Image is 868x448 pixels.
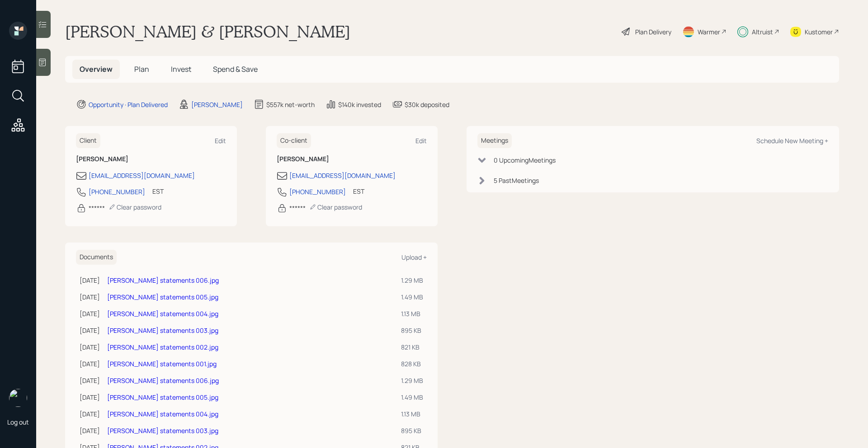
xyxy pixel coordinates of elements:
[171,64,191,74] span: Invest
[89,100,168,109] div: Opportunity · Plan Delivered
[107,376,219,385] a: [PERSON_NAME] statements 006.jpg
[494,176,539,185] div: 5 Past Meeting s
[80,275,100,285] div: [DATE]
[80,359,100,369] div: [DATE]
[405,100,449,109] div: $30k deposited
[266,100,315,109] div: $557k net-worth
[80,64,113,74] span: Overview
[401,359,423,369] div: 828 KB
[289,187,346,196] div: [PHONE_NUMBER]
[7,418,29,426] div: Log out
[107,393,218,401] a: [PERSON_NAME] statements 005.jpg
[76,133,100,148] h6: Client
[76,250,117,265] h6: Documents
[107,359,217,368] a: [PERSON_NAME] statements 001.jpg
[80,392,100,402] div: [DATE]
[401,326,423,335] div: 895 KB
[215,136,226,145] div: Edit
[289,171,396,180] div: [EMAIL_ADDRESS][DOMAIN_NAME]
[635,27,671,37] div: Plan Delivery
[401,392,423,402] div: 1.49 MB
[80,292,100,302] div: [DATE]
[338,100,381,109] div: $140k invested
[401,309,423,318] div: 1.13 MB
[80,309,100,318] div: [DATE]
[80,326,100,335] div: [DATE]
[752,27,773,37] div: Altruist
[107,276,219,285] a: [PERSON_NAME] statements 006.jpg
[9,389,27,407] img: michael-russo-headshot.png
[805,27,833,37] div: Kustomer
[152,187,164,196] div: EST
[107,309,218,318] a: [PERSON_NAME] statements 004.jpg
[107,426,218,435] a: [PERSON_NAME] statements 003.jpg
[309,203,362,211] div: Clear password
[80,409,100,419] div: [DATE]
[756,136,828,145] div: Schedule New Meeting +
[277,155,427,163] h6: [PERSON_NAME]
[415,136,427,145] div: Edit
[76,155,226,163] h6: [PERSON_NAME]
[107,326,218,335] a: [PERSON_NAME] statements 003.jpg
[191,100,243,109] div: [PERSON_NAME]
[401,275,423,285] div: 1.29 MB
[80,426,100,435] div: [DATE]
[401,342,423,352] div: 821 KB
[401,376,423,385] div: 1.29 MB
[401,292,423,302] div: 1.49 MB
[401,426,423,435] div: 895 KB
[277,133,311,148] h6: Co-client
[89,187,145,196] div: [PHONE_NUMBER]
[107,343,218,351] a: [PERSON_NAME] statements 002.jpg
[107,410,218,418] a: [PERSON_NAME] statements 004.jpg
[89,171,195,180] div: [EMAIL_ADDRESS][DOMAIN_NAME]
[401,253,427,261] div: Upload +
[65,22,350,42] h1: [PERSON_NAME] & [PERSON_NAME]
[477,133,512,148] h6: Meetings
[213,64,258,74] span: Spend & Save
[494,155,556,165] div: 0 Upcoming Meeting s
[401,409,423,419] div: 1.13 MB
[80,342,100,352] div: [DATE]
[108,203,161,211] div: Clear password
[698,27,720,37] div: Warmer
[134,64,149,74] span: Plan
[353,187,364,196] div: EST
[80,376,100,385] div: [DATE]
[107,293,218,301] a: [PERSON_NAME] statements 005.jpg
